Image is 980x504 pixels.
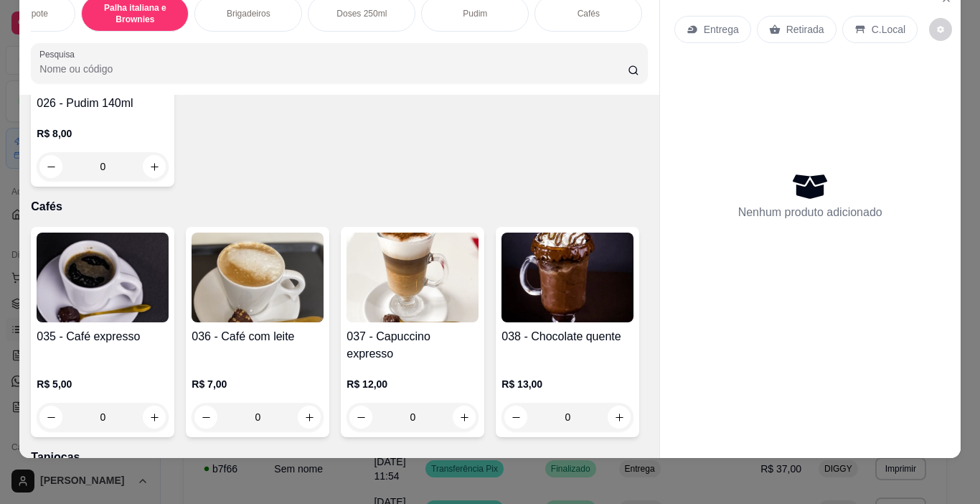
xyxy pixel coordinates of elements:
button: decrease-product-quantity [39,406,62,429]
h4: 036 - Café com leite [192,328,324,345]
p: Nenhum produto adicionado [738,204,882,221]
label: Pesquisa [39,48,80,60]
p: Brigadeiros [227,8,270,19]
p: Palha italiana e Brownies [93,2,176,25]
p: Cafés [31,198,647,215]
button: decrease-product-quantity [39,155,62,178]
button: increase-product-quantity [608,406,631,429]
button: decrease-product-quantity [929,18,952,41]
button: increase-product-quantity [143,406,166,429]
img: product-image [347,233,479,322]
p: Retirada [786,22,824,37]
p: Entrega [704,22,739,37]
p: R$ 8,00 [37,126,169,141]
button: decrease-product-quantity [194,406,217,429]
p: R$ 7,00 [192,377,324,391]
p: Pudim [463,8,487,19]
h4: 026 - Pudim 140ml [37,95,169,112]
h4: 035 - Café expresso [37,328,169,345]
p: C.Local [872,22,905,37]
button: decrease-product-quantity [504,406,527,429]
button: increase-product-quantity [143,155,166,178]
p: Cafés [578,8,600,19]
p: R$ 12,00 [347,377,479,391]
button: decrease-product-quantity [349,406,372,429]
button: increase-product-quantity [298,406,321,429]
img: product-image [192,233,324,322]
h4: 037 - Capuccino expresso [347,328,479,363]
input: Pesquisa [39,62,628,76]
p: Doses 250ml [336,8,387,19]
h4: 038 - Chocolate quente [501,328,633,345]
button: increase-product-quantity [453,406,476,429]
p: Tapiocas [31,449,647,466]
img: product-image [501,233,633,322]
img: product-image [37,233,169,322]
p: R$ 13,00 [501,377,633,391]
p: R$ 5,00 [37,377,169,391]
